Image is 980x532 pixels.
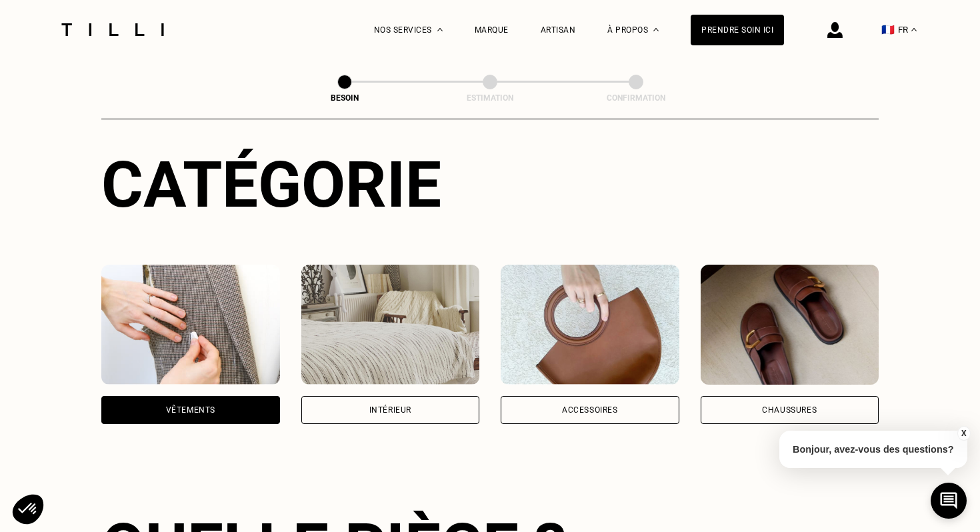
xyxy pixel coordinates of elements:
button: X [957,426,970,441]
p: Bonjour, avez-vous des questions? [779,431,967,468]
div: Vêtements [166,406,215,414]
div: Catégorie [101,147,879,222]
img: Menu déroulant à propos [653,28,659,31]
div: Accessoires [562,406,618,414]
div: Chaussures [762,406,817,414]
img: icône connexion [827,22,843,38]
img: Intérieur [301,265,480,385]
a: Marque [475,25,509,35]
img: Menu déroulant [437,28,443,31]
img: Vêtements [101,265,280,385]
div: Confirmation [569,93,703,103]
a: Prendre soin ici [691,15,784,45]
img: menu déroulant [911,28,917,31]
div: Besoin [278,93,411,103]
img: Logo du service de couturière Tilli [57,23,169,36]
div: Intérieur [369,406,411,414]
img: Accessoires [501,265,679,385]
span: 🇫🇷 [881,23,895,36]
img: Chaussures [701,265,879,385]
a: Artisan [541,25,576,35]
div: Estimation [423,93,557,103]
